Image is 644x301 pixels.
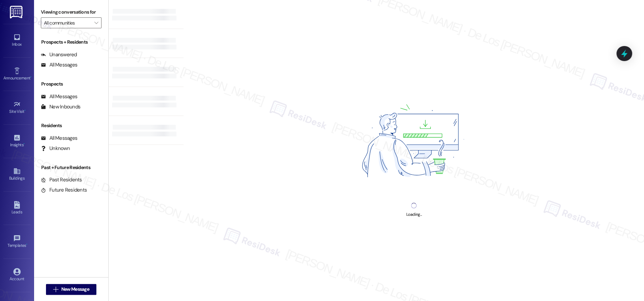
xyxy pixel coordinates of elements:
[3,232,31,251] a: Templates •
[41,61,77,69] div: All Messages
[41,51,77,58] div: Unanswered
[41,186,87,194] div: Future Residents
[41,7,101,17] label: Viewing conversations for
[41,145,70,152] div: Unknown
[3,165,31,184] a: Buildings
[3,132,31,150] a: Insights •
[41,93,77,100] div: All Messages
[3,266,31,284] a: Account
[41,135,77,142] div: All Messages
[406,211,422,218] div: Loading...
[34,122,108,129] div: Residents
[3,31,31,50] a: Inbox
[23,141,25,146] span: •
[34,80,108,88] div: Prospects
[10,6,24,18] img: ResiDesk Logo
[41,176,82,183] div: Past Residents
[34,164,108,171] div: Past + Future Residents
[30,75,31,79] span: •
[25,108,26,113] span: •
[94,20,98,26] i: 
[3,99,31,117] a: Site Visit •
[3,199,31,217] a: Leads
[41,103,80,110] div: New Inbounds
[44,17,91,28] input: All communities
[26,242,27,247] span: •
[61,286,89,293] span: New Message
[34,39,108,46] div: Prospects + Residents
[53,287,58,292] i: 
[46,284,96,295] button: New Message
